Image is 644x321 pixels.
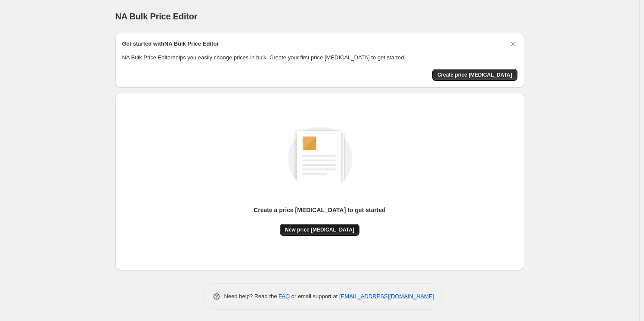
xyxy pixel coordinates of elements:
[290,293,339,299] span: or email support at
[122,40,219,48] h2: Get started with NA Bulk Price Editor
[437,71,512,78] span: Create price [MEDICAL_DATA]
[254,206,386,214] p: Create a price [MEDICAL_DATA] to get started
[509,40,517,48] button: Dismiss card
[339,293,434,299] a: [EMAIL_ADDRESS][DOMAIN_NAME]
[280,224,359,236] button: New price [MEDICAL_DATA]
[122,53,517,62] p: NA Bulk Price Editor helps you easily change prices in bulk. Create your first price [MEDICAL_DAT...
[224,293,279,299] span: Need help? Read the
[115,12,198,21] span: NA Bulk Price Editor
[432,69,517,81] button: Create price change job
[285,226,354,233] span: New price [MEDICAL_DATA]
[279,293,290,299] a: FAQ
